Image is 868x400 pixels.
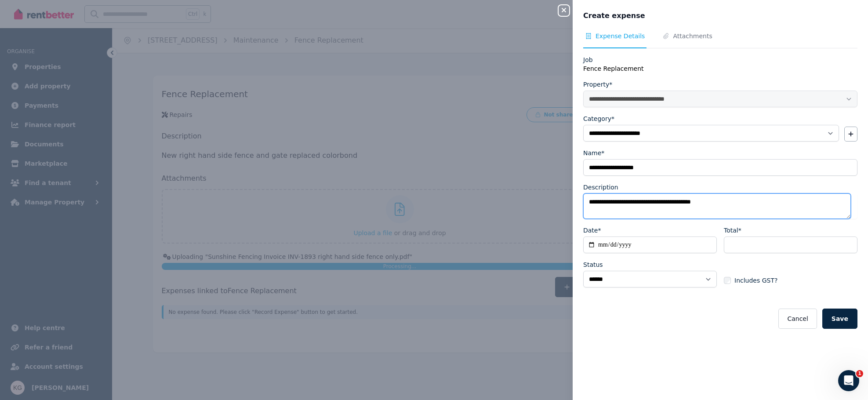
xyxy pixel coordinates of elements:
[583,64,857,73] div: Fence Replacement
[596,32,645,40] span: Expense Details
[673,32,712,40] span: Attachments
[583,183,618,192] label: Description
[822,309,857,329] button: Save
[583,11,645,21] span: Create expense
[734,276,777,285] span: Includes GST?
[856,370,863,377] span: 1
[838,370,859,391] iframe: Intercom live chat
[583,260,603,269] label: Status
[583,32,857,48] nav: Tabs
[583,80,612,89] label: Property*
[583,55,857,64] div: Job
[778,309,817,329] button: Cancel
[583,226,601,235] label: Date*
[724,226,741,235] label: Total*
[583,149,604,157] label: Name*
[724,277,731,284] input: Includes GST?
[583,114,614,123] label: Category*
